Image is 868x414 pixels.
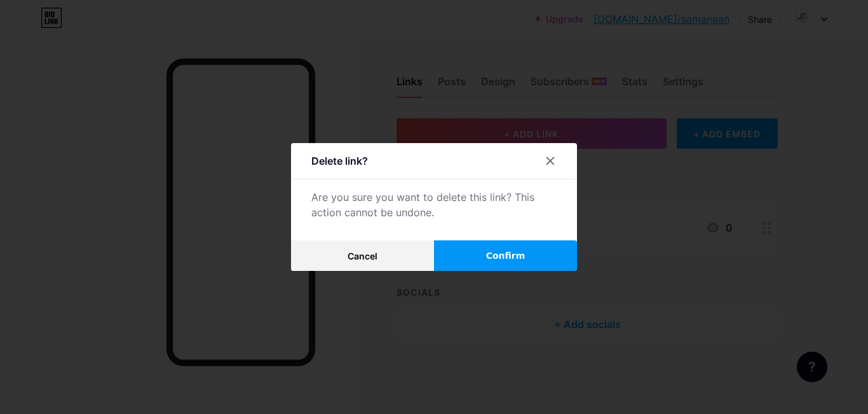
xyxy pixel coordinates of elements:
[348,251,377,261] span: Cancel
[434,240,577,271] button: Confirm
[486,249,526,263] span: Confirm
[311,153,368,169] div: Delete link?
[311,190,557,220] div: Are you sure you want to delete this link? This action cannot be undone.
[291,240,434,271] button: Cancel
